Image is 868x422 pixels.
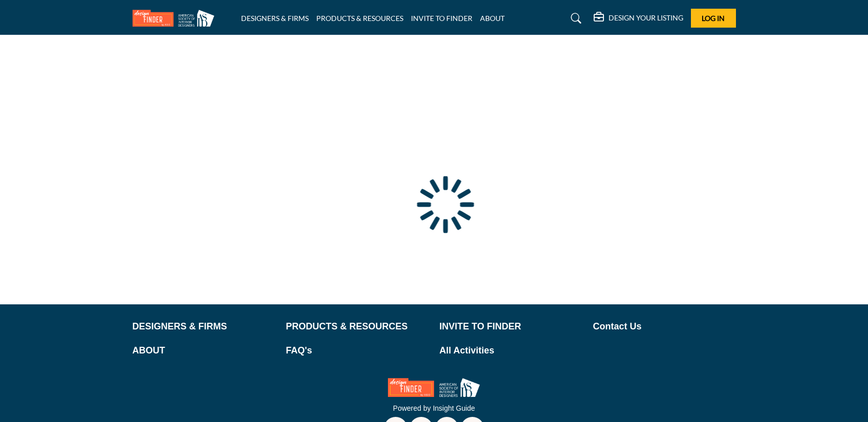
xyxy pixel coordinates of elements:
h5: DESIGN YOUR LISTING [609,13,683,23]
a: PRODUCTS & RESOURCES [286,320,429,334]
img: Site Logo [133,10,220,27]
span: Log In [702,14,725,23]
a: ABOUT [133,344,275,358]
button: Log In [691,9,736,28]
a: Contact Us [593,320,736,334]
a: DESIGNERS & FIRMS [241,14,309,23]
a: ABOUT [480,14,505,23]
a: DESIGNERS & FIRMS [133,320,275,334]
div: DESIGN YOUR LISTING [594,12,683,25]
a: PRODUCTS & RESOURCES [316,14,403,23]
a: FAQ's [286,344,429,358]
a: INVITE TO FINDER [440,320,582,334]
img: No Site Logo [388,378,480,397]
a: Search [561,10,588,27]
a: All Activities [440,344,582,358]
a: INVITE TO FINDER [411,14,472,23]
a: Powered by Insight Guide [393,404,475,412]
